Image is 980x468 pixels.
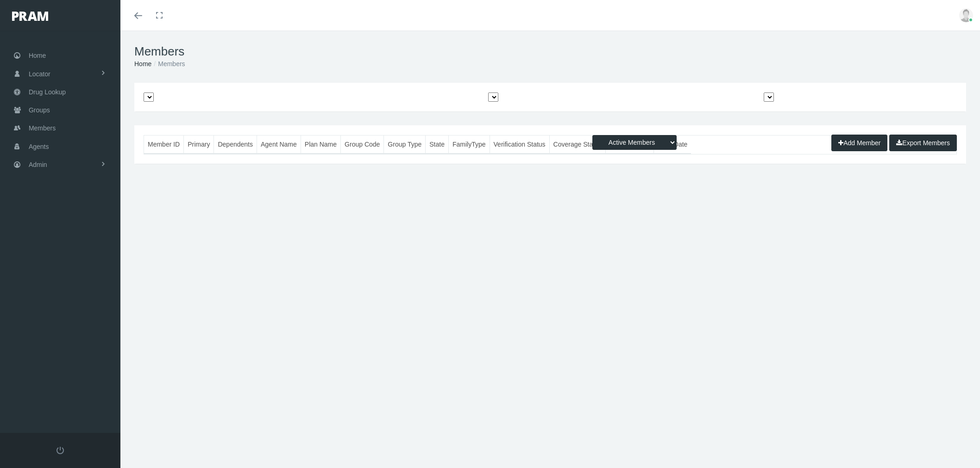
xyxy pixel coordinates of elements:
li: Members [151,59,185,69]
span: Locator [29,65,50,83]
th: Dependents [214,135,257,154]
th: Plan Name [301,135,340,154]
span: Groups [29,101,50,119]
span: Members [29,119,56,137]
span: Agents [29,138,49,155]
th: Coverage Status [549,135,605,154]
th: Group Code [341,135,384,154]
th: Member ID [144,135,184,154]
th: Verification Status [490,135,549,154]
span: Admin [29,156,47,173]
img: PRAM_20_x_78.png [12,12,48,21]
th: Agent Name [257,135,301,154]
button: Add Member [831,135,887,151]
span: Drug Lookup [29,83,66,101]
a: Home [134,60,151,68]
span: Home [29,47,46,64]
img: user-placeholder.jpg [959,8,973,22]
th: Primary [184,135,214,154]
th: Group Type [384,135,426,154]
th: State [426,135,449,154]
th: FamilyType [448,135,490,154]
h1: Members [134,44,966,59]
button: Export Members [889,135,957,151]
